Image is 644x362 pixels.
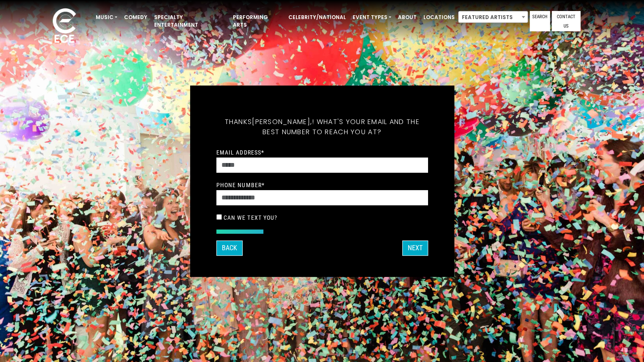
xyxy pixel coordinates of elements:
label: Phone Number [216,181,265,189]
label: Can we text you? [224,214,278,221]
span: Featured Artists [459,11,528,23]
button: Next [402,240,428,256]
a: Search [530,11,550,31]
span: [PERSON_NAME], [252,117,312,127]
a: Music [92,10,121,25]
a: Performing Arts [229,10,285,32]
a: Comedy [121,10,151,25]
span: Featured Artists [458,11,528,23]
h5: Thanks ! What's your email and the best number to reach you at? [216,107,428,147]
a: Event Types [349,10,395,25]
label: Email Address [216,149,265,156]
button: Back [216,240,243,256]
img: ece_new_logo_whitev2-1.png [43,6,86,47]
a: Contact Us [552,11,580,31]
a: About [395,10,420,25]
a: Locations [420,10,458,25]
a: Specialty Entertainment [151,10,229,32]
a: Celebrity/National [285,10,349,25]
